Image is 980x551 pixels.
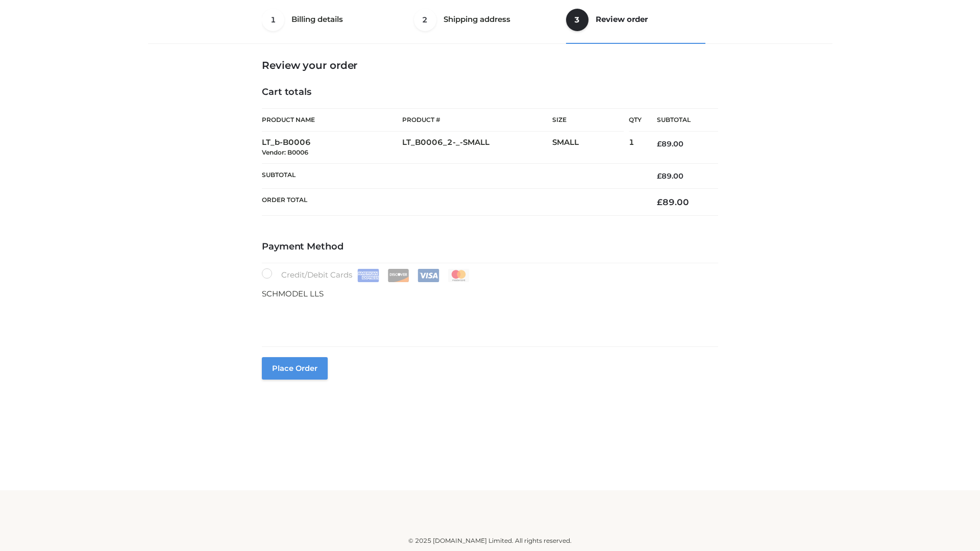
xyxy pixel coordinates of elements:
[642,109,718,132] th: Subtotal
[262,132,402,164] td: LT_b-B0006
[262,241,718,253] h4: Payment Method
[657,139,661,148] span: £
[262,268,471,282] label: Credit/Debit Cards
[262,163,642,188] th: Subtotal
[357,269,379,282] img: Amex
[657,171,661,181] span: £
[629,132,642,164] td: 1
[387,269,409,282] img: Discover
[262,148,308,156] small: Vendor: B0006
[657,139,683,148] bdi: 89.00
[262,189,642,216] th: Order Total
[629,108,642,132] th: Qty
[262,287,718,300] p: SCHMODEL LLS
[552,132,629,164] td: SMALL
[657,197,663,207] span: £
[657,197,689,207] bdi: 89.00
[448,269,470,282] img: Mastercard
[402,132,552,164] td: LT_B0006_2-_-SMALL
[262,59,718,71] h3: Review your order
[262,357,328,380] button: Place order
[262,108,402,132] th: Product Name
[657,171,683,181] bdi: 89.00
[418,269,439,282] img: Visa
[152,536,828,546] div: © 2025 [DOMAIN_NAME] Limited. All rights reserved.
[260,298,716,335] iframe: Secure payment input frame
[402,108,552,132] th: Product #
[552,109,624,132] th: Size
[262,87,718,98] h4: Cart totals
